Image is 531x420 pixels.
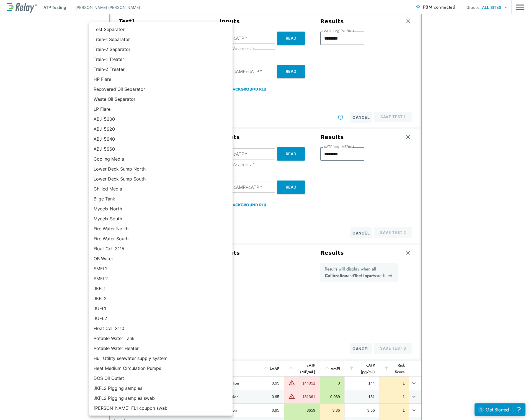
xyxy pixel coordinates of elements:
[89,274,233,284] li: SMFL2
[89,184,233,194] li: Chilled Media
[89,284,233,293] li: JKFL1
[89,313,233,323] li: JUFL2
[89,94,233,104] li: Waste Oil Separator
[89,393,233,403] li: JKFL2 Pigging samples swab
[89,134,233,144] li: ABJ-5640
[89,154,233,164] li: Cooling Media
[89,373,233,383] li: DOS Oil Outlet
[89,383,233,393] li: JKFL2 Pigging samples
[89,74,233,84] li: HP Flare
[89,293,233,303] li: JKFL2
[89,114,233,124] li: ABJ-5600
[89,214,233,224] li: Mycelx South
[89,224,233,234] li: Fire Water North
[89,353,233,363] li: Hull Utility seawater supply system
[89,24,233,34] li: Test Separator
[89,363,233,373] li: Heat Medium Circulation Pumps
[89,343,233,353] li: Potable Water Heater
[89,34,233,44] li: Train-1 Separator
[475,403,525,416] iframe: Resource center
[89,254,233,264] li: OB Water
[89,174,233,184] li: Lower Deck Sump South
[89,204,233,214] li: Mycelx North
[89,54,233,64] li: Train-1 Treater
[89,124,233,134] li: ABJ-5620
[89,44,233,54] li: Train-2 Separator
[89,244,233,254] li: Float Cell 3115
[89,84,233,94] li: Recovered Oil Separator
[89,303,233,313] li: JUFL1
[89,104,233,114] li: LP Flare
[89,323,233,333] li: Float Cell 3110.
[89,64,233,74] li: Train-2 Treater
[89,164,233,174] li: Lower Deck Sump North
[89,333,233,343] li: Potable Water Tank
[89,144,233,154] li: ABJ-5660
[89,264,233,274] li: SMFL1
[89,234,233,244] li: Fire Water South
[89,403,233,413] li: [PERSON_NAME] FL1 coupon swab
[89,194,233,204] li: Bilge Tank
